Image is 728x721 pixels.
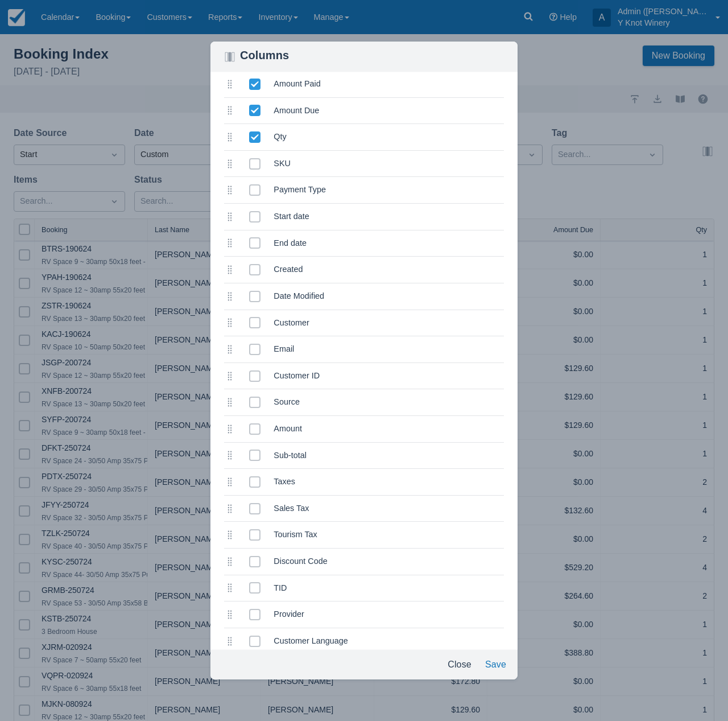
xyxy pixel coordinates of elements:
div: Amount Due [264,105,513,117]
div: Columns [240,48,504,63]
button: Close [443,654,476,675]
div: Customer Language [264,635,513,648]
div: Payment Type [264,184,513,196]
div: Taxes [264,476,513,488]
div: Amount [264,423,513,435]
div: Email [264,343,513,356]
div: Amount Paid [264,78,513,90]
div: Start date [264,211,513,223]
div: Source [264,396,513,409]
div: Customer ID [264,370,513,382]
div: Sales Tax [264,502,513,515]
button: Save [481,654,511,675]
div: SKU [264,158,513,170]
div: Discount Code [264,555,513,568]
div: End date [264,237,513,250]
div: Sub-total [264,450,513,462]
div: Date Modified [264,290,513,303]
div: TID [264,582,513,595]
div: Tourism Tax [264,529,513,541]
div: Provider [264,608,513,621]
div: Customer [264,317,513,329]
div: Created [264,263,513,276]
div: Qty [264,131,513,143]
